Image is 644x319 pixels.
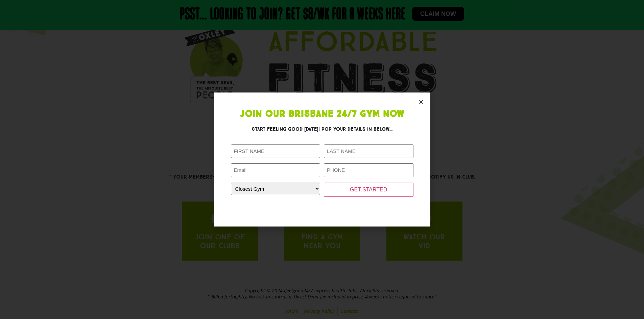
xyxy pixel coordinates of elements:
h3: Start feeling good [DATE]! Pop your details in below... [231,126,413,133]
a: Close [419,99,424,104]
input: Email [231,163,320,177]
input: GET STARTED [324,183,413,197]
input: LAST NAME [324,144,413,158]
input: PHONE [324,163,413,177]
input: FIRST NAME [231,144,320,158]
h1: Join Our Brisbane 24/7 Gym Now [231,109,413,119]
